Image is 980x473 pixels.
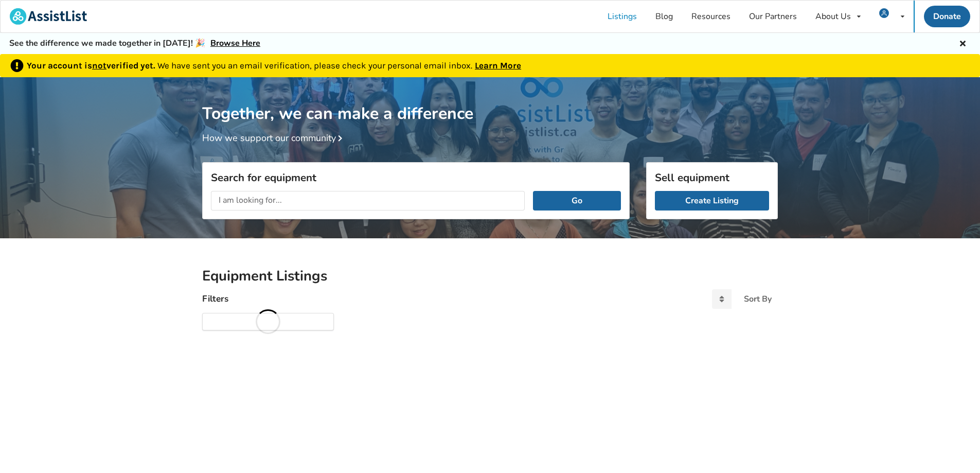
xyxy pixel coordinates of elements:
[92,60,106,71] u: not
[475,60,521,71] a: Learn More
[9,38,260,49] h5: See the difference we made together in [DATE]! 🎉
[815,12,851,21] div: About Us
[655,171,769,184] h3: Sell equipment
[533,191,621,211] button: Go
[202,267,778,285] h2: Equipment Listings
[598,1,646,32] a: Listings
[202,77,778,124] h1: Together, we can make a difference
[202,132,346,144] a: How we support our community
[924,6,970,27] a: Donate
[211,171,621,184] h3: Search for equipment
[740,1,806,32] a: Our Partners
[211,191,525,211] input: I am looking for...
[744,295,772,303] div: Sort By
[210,38,260,49] a: Browse Here
[655,191,769,211] a: Create Listing
[879,8,889,18] img: user icon
[27,60,157,71] b: Your account is verified yet.
[202,293,228,305] h4: Filters
[682,1,740,32] a: Resources
[646,1,682,32] a: Blog
[10,8,87,25] img: assistlist-logo
[27,59,521,73] p: We have sent you an email verification, please check your personal email inbox.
